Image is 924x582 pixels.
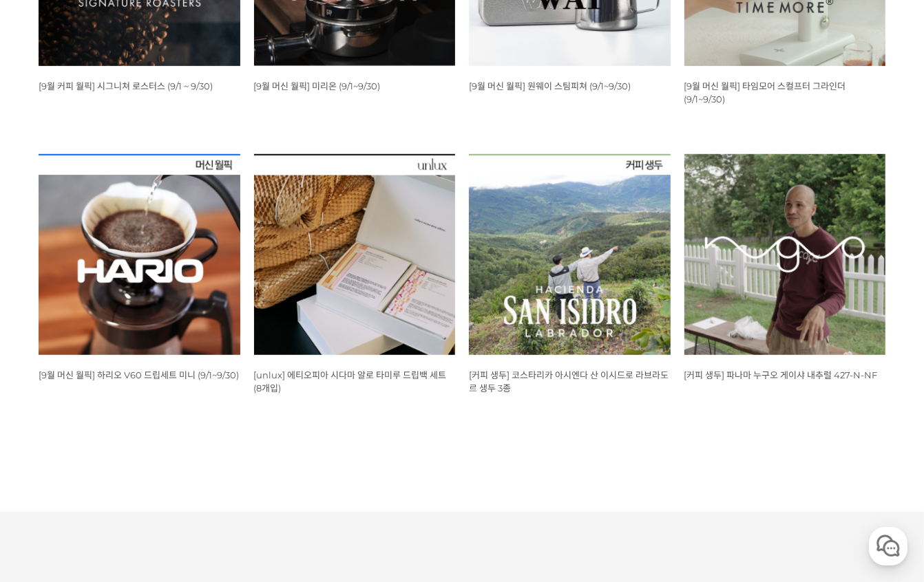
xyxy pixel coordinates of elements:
a: [9월 커피 월픽] 시그니쳐 로스터스 (9/1 ~ 9/30) [39,80,213,91]
img: [unlux] 에티오피아 시다마 알로 타미루 드립백 세트 (8개입) [254,154,456,356]
a: [9월 머신 월픽] 원웨이 스팀피쳐 (9/1~9/30) [469,80,631,91]
img: 코스타리카 아시엔다 산 이시드로 라브라도르 [469,154,671,356]
span: 홈 [43,457,52,468]
a: [9월 머신 월픽] 타임모어 스컬프터 그라인더 (9/1~9/30) [684,80,846,105]
a: 대화 [91,436,178,471]
span: 설정 [213,457,229,468]
span: 대화 [126,457,143,468]
a: [커피 생두] 코스타리카 아시엔다 산 이시드로 라브라도르 생두 3종 [469,369,669,394]
a: [커피 생두] 파나마 누구오 게이샤 내추럴 427-N-NF [684,369,878,380]
a: [9월 머신 월픽] 미리온 (9/1~9/30) [254,80,381,91]
img: 파나마 누구오 게이샤 내추럴 427-N-NF [684,154,886,356]
a: [9월 머신 월픽] 하리오 V60 드립세트 미니 (9/1~9/30) [39,369,239,380]
img: 9월 머신 월픽 하리오 V60 드립세트 미니 [39,154,240,356]
a: 홈 [4,436,91,471]
a: [unlux] 에티오피아 시다마 알로 타미루 드립백 세트 (8개입) [254,369,447,394]
a: 설정 [178,436,264,471]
